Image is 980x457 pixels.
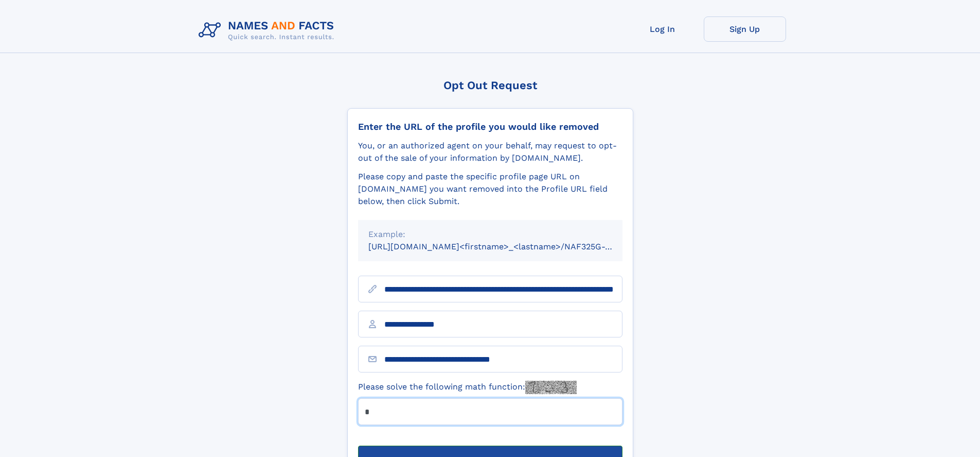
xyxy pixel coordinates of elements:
[347,79,633,92] div: Opt Out Request
[358,171,622,208] div: Please copy and paste the specific profile page URL on [DOMAIN_NAME] you want removed into the Pr...
[368,228,612,241] div: Example:
[621,16,704,42] a: Log In
[358,121,622,132] div: Enter the URL of the profile you would like removed
[194,16,343,44] img: Logo Names and Facts
[358,140,622,164] div: You, or an authorized agent on your behalf, may request to opt-out of the sale of your informatio...
[368,242,642,251] small: [URL][DOMAIN_NAME]<firstname>_<lastname>/NAF325G-xxxxxxxx
[704,16,786,42] a: Sign Up
[358,381,577,394] label: Please solve the following math function:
